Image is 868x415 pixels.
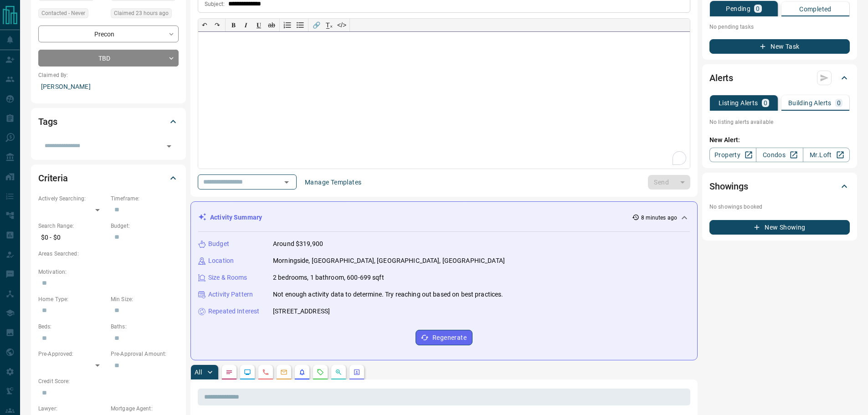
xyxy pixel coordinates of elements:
svg: Emails [280,369,288,376]
a: Property [709,148,756,162]
p: Activity Summary [210,213,262,222]
button: 𝐁 [227,19,240,31]
p: Motivation: [38,268,179,276]
div: TBD [38,50,179,67]
p: Location [208,256,234,266]
h2: Showings [709,179,748,194]
p: No pending tasks [709,20,850,34]
button: 𝑰 [240,19,252,31]
p: Completed [799,6,832,12]
button: Manage Templates [299,175,367,190]
p: Areas Searched: [38,250,179,258]
svg: Lead Browsing Activity [244,369,251,376]
p: Lawyer: [38,405,106,413]
p: New Alert: [709,135,850,145]
p: Pre-Approved: [38,350,106,358]
button: 🔗 [310,19,323,31]
p: [STREET_ADDRESS] [273,307,330,316]
p: 2 bedrooms, 1 bathroom, 600-699 sqft [273,273,384,282]
p: Building Alerts [788,100,832,106]
p: Budget [208,239,229,249]
p: Beds: [38,323,106,331]
p: 0 [837,100,841,106]
p: Not enough activity data to determine. Try reaching out based on best practices. [273,290,503,299]
div: split button [648,175,690,190]
div: Showings [709,175,850,197]
p: Activity Pattern [208,290,253,299]
svg: Listing Alerts [298,369,306,376]
span: Claimed 23 hours ago [114,9,169,18]
button: Open [280,176,293,189]
p: Listing Alerts [719,100,758,106]
svg: Notes [226,369,233,376]
div: Tags [38,111,179,133]
p: Baths: [111,323,179,331]
button: ↶ [198,19,211,31]
p: No listing alerts available [709,118,850,126]
button: Open [163,140,175,153]
p: 0 [764,100,767,106]
p: Repeated Interest [208,307,259,316]
p: Size & Rooms [208,273,247,282]
p: Home Type: [38,295,106,303]
p: Mortgage Agent: [111,405,179,413]
p: Budget: [111,222,179,230]
span: 𝐔 [257,21,261,29]
button: ab [265,19,278,31]
s: ab [268,21,275,29]
div: Precon [38,26,179,42]
p: 8 minutes ago [641,214,677,222]
p: Claimed By: [38,71,179,79]
h2: Alerts [709,71,733,85]
button: Numbered list [281,19,294,31]
button: T̲ₓ [323,19,335,31]
div: To enrich screen reader interactions, please activate Accessibility in Grammarly extension settings [198,32,690,169]
p: No showings booked [709,203,850,211]
button: 𝐔 [252,19,265,31]
p: Pre-Approval Amount: [111,350,179,358]
a: Condos [756,148,803,162]
p: All [195,369,202,375]
p: Min Size: [111,295,179,303]
p: Morningside, [GEOGRAPHIC_DATA], [GEOGRAPHIC_DATA], [GEOGRAPHIC_DATA] [273,256,505,266]
span: Contacted - Never [41,9,85,18]
p: [PERSON_NAME] [38,79,179,94]
div: Criteria [38,167,179,189]
p: Credit Score: [38,377,179,385]
svg: Requests [317,369,324,376]
h2: Tags [38,114,57,129]
p: Around $319,900 [273,239,323,249]
button: New Task [709,39,850,54]
p: Actively Searching: [38,195,106,203]
button: Bullet list [294,19,307,31]
div: Sun Aug 17 2025 [111,8,179,21]
h2: Criteria [38,171,68,185]
button: Regenerate [416,330,473,345]
div: Activity Summary8 minutes ago [198,209,690,226]
a: Mr.Loft [803,148,850,162]
svg: Agent Actions [353,369,360,376]
svg: Calls [262,369,269,376]
button: </> [335,19,348,31]
button: New Showing [709,220,850,235]
p: Search Range: [38,222,106,230]
p: Pending [726,5,750,12]
p: 0 [756,5,760,12]
svg: Opportunities [335,369,342,376]
p: Timeframe: [111,195,179,203]
div: Alerts [709,67,850,89]
p: $0 - $0 [38,230,106,245]
button: ↷ [211,19,224,31]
